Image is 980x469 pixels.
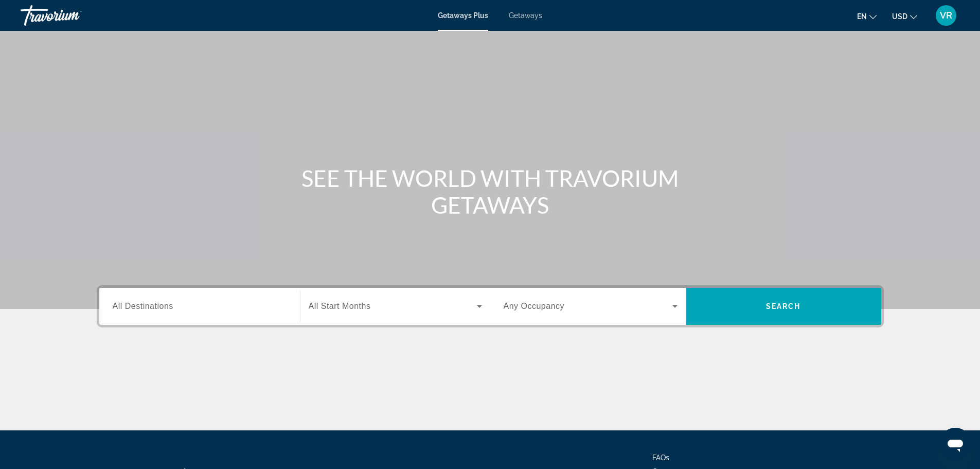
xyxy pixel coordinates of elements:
iframe: Button to launch messaging window [939,428,972,461]
a: Travorium [21,2,123,29]
span: USD [892,12,907,21]
a: Getaways Plus [438,11,488,20]
a: FAQs [652,454,669,462]
span: All Destinations [113,302,173,310]
span: Search [766,302,801,310]
span: VR [940,10,952,21]
button: Change currency [892,9,917,24]
button: Change language [857,9,877,24]
span: en [857,12,867,21]
h1: SEE THE WORLD WITH TRAVORIUM GETAWAYS [297,165,683,218]
button: Search [686,288,881,325]
button: User Menu [933,5,959,26]
span: All Start Months [309,302,371,310]
div: Search widget [99,288,881,325]
a: Getaways [509,11,542,20]
span: Any Occupancy [504,302,565,310]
